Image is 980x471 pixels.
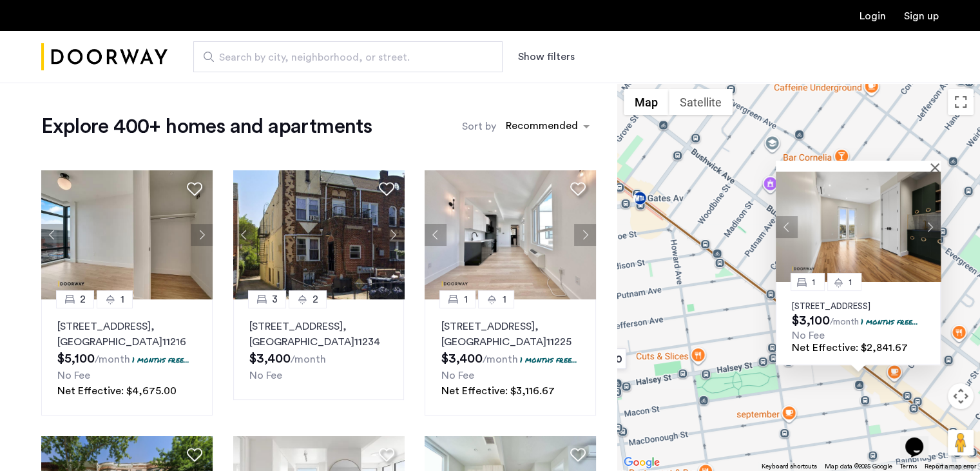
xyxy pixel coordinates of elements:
span: No Fee [792,330,825,341]
span: 3 [272,292,278,307]
input: Apartment Search [193,41,503,72]
button: Toggle fullscreen view [948,89,974,115]
p: 1 months free... [861,316,918,327]
a: Cazamio Logo [41,33,168,81]
span: 1 [463,292,467,307]
h1: Explore 400+ homes and apartments [41,114,372,139]
span: $3,400 [441,352,482,365]
sub: /month [482,354,517,365]
span: 1 [120,292,124,307]
button: Keyboard shortcuts [762,462,817,471]
img: 2016_638673975962267132.jpeg [41,170,213,299]
img: Google [620,454,663,471]
span: $5,100 [57,352,95,365]
span: $3,100 [792,314,830,327]
button: Show street map [624,89,669,115]
a: 32[STREET_ADDRESS], [GEOGRAPHIC_DATA]11234No Fee [233,299,405,400]
button: Previous apartment [425,224,447,246]
button: Next apartment [191,224,213,246]
sub: /month [95,354,130,365]
p: [STREET_ADDRESS] 11234 [249,319,389,350]
span: 1 [502,292,506,307]
button: Previous apartment [776,216,798,238]
a: Terms (opens in new tab) [900,462,917,471]
button: Show or hide filters [518,49,575,65]
ng-select: sort-apartment [499,115,596,138]
img: logo [41,33,168,81]
span: No Fee [57,370,90,381]
sub: /month [291,354,326,365]
button: Previous apartment [233,224,255,246]
label: Sort by [462,119,496,134]
img: 2016_638484540295233130.jpeg [233,170,405,299]
span: 2 [312,292,318,307]
button: Next apartment [919,216,941,238]
button: Map camera controls [948,383,974,409]
span: $3,400 [249,352,291,365]
a: 21[STREET_ADDRESS], [GEOGRAPHIC_DATA]112161 months free...No FeeNet Effective: $4,675.00 [41,299,213,416]
sub: /month [830,317,859,326]
a: Report a map error [925,462,976,471]
span: 1 [812,278,815,286]
span: No Fee [441,370,474,381]
span: Search by city, neighborhood, or street. [219,50,466,65]
button: Previous apartment [41,224,63,246]
a: Open this area in Google Maps (opens a new window) [620,454,663,471]
button: Next apartment [382,224,404,246]
button: Show satellite imagery [669,89,733,115]
div: Recommended [504,118,578,137]
span: Net Effective: $4,675.00 [57,386,177,396]
span: No Fee [249,370,282,381]
img: 2014_638467240162182106.jpeg [425,170,596,299]
p: [STREET_ADDRESS] 11225 [441,319,580,350]
span: Net Effective: $2,841.67 [792,343,908,353]
button: Close [933,163,942,172]
span: 2 [80,292,86,307]
iframe: chat widget [900,419,941,458]
button: Drag Pegman onto the map to open Street View [948,430,974,456]
span: Net Effective: $3,116.67 [441,386,554,396]
span: 1 [849,278,852,286]
a: Registration [904,11,939,21]
span: Map data ©2025 Google [825,463,892,470]
p: [STREET_ADDRESS] [792,301,925,312]
a: Login [860,11,886,21]
p: 1 months free... [519,354,577,365]
a: 11[STREET_ADDRESS], [GEOGRAPHIC_DATA]112251 months free...No FeeNet Effective: $3,116.67 [425,299,596,416]
p: 1 months free... [132,354,189,365]
button: Next apartment [574,224,596,246]
div: $3,500 [577,345,631,374]
img: Apartment photo [776,172,941,282]
p: [STREET_ADDRESS] 11216 [57,319,197,350]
